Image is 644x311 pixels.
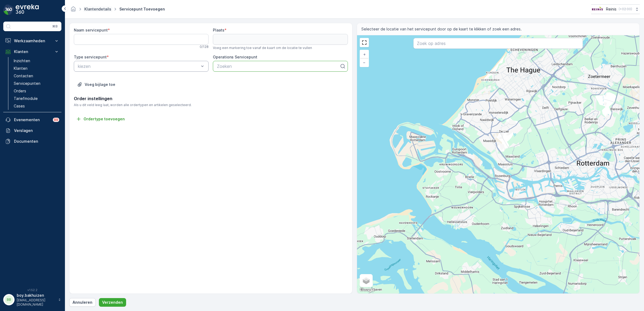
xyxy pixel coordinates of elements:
[14,88,26,94] p: Orders
[102,300,123,305] p: Verzenden
[118,6,166,12] span: Servicepunt toevoegen
[17,293,56,298] p: boy.bakhuizen
[84,116,125,122] p: Ordertype toevoegen
[3,4,14,15] img: logo
[213,28,224,32] label: Plaats
[12,87,61,95] a: Orders
[619,7,632,11] p: ( +02:00 )
[14,81,40,86] p: Servicepunten
[3,114,61,125] a: Evenementen99
[14,66,27,71] p: Klanten
[360,50,368,58] a: In zoomen
[3,288,61,292] span: v 1.52.2
[12,95,61,102] a: Tariefmodule
[78,63,199,69] p: kiezen
[3,36,61,46] button: Werkzaamheden
[361,26,522,32] span: Selecteer de locatie van het servicepunt door op de kaart te klikken of zoek een adres.
[14,73,33,79] p: Contacten
[84,7,111,11] a: Klantendetails
[12,65,61,72] a: Klanten
[54,118,58,122] p: 99
[3,136,61,147] a: Documenten
[99,298,126,307] button: Verzenden
[14,128,59,133] p: Verslagen
[72,300,92,305] p: Annuleren
[358,286,376,293] img: Google
[213,55,257,59] label: Operations Servicepunt
[3,46,61,57] button: Klanten
[200,45,209,49] p: 0 / 128
[52,24,58,29] p: ⌘B
[74,28,108,32] label: Naam servicepunt
[591,6,604,12] img: Reinis-Logo-Vrijstaand_Tekengebied-1-copy2_aBO4n7j.png
[14,96,38,101] p: Tariefmodule
[74,116,127,122] button: Ordertype toevoegen
[14,103,25,109] p: Cases
[70,8,76,13] a: Startpagina
[14,38,51,44] p: Werkzaamheden
[74,80,119,89] button: Bestand uploaden
[14,117,50,123] p: Evenementen
[5,295,13,304] div: BB
[17,298,56,307] p: [EMAIL_ADDRESS][DOMAIN_NAME]
[69,298,96,307] button: Annuleren
[12,80,61,87] a: Servicepunten
[12,57,61,65] a: Inzichten
[358,286,376,293] a: Open this area in Google Maps (opens a new window)
[217,63,339,69] p: Zoeken
[213,46,312,50] span: Voeg een markering toe vanaf de kaart om de locatie te vullen
[74,55,107,59] label: Type servicepunt
[360,58,368,67] a: Uitzoomen
[363,52,366,57] span: +
[413,38,583,49] input: Zoek op adres
[14,58,30,64] p: Inzichten
[85,82,115,87] p: Voeg bijlage toe
[606,6,617,12] p: Reinis
[12,72,61,80] a: Contacten
[16,4,39,15] img: logo_dark-DEwI_e13.png
[74,103,348,107] span: Als u dit veld leeg laat, worden alle ordertypen en artikelen geselecteerd.
[591,4,640,14] button: Reinis(+02:00)
[14,139,59,144] p: Documenten
[74,95,348,102] p: Order instellingen
[14,49,51,54] p: Klanten
[360,39,368,47] a: View Fullscreen
[3,125,61,136] a: Verslagen
[3,293,61,307] button: BBboy.bakhuizen[EMAIL_ADDRESS][DOMAIN_NAME]
[360,275,372,286] a: Layers
[12,102,61,110] a: Cases
[363,60,366,65] span: −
